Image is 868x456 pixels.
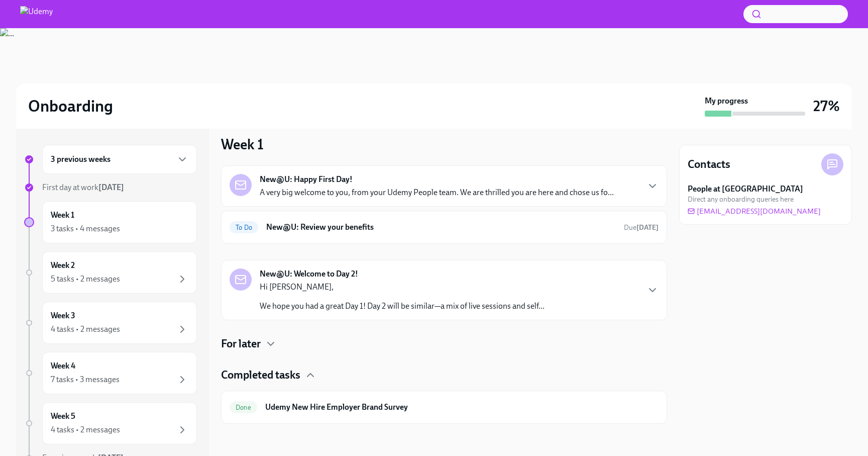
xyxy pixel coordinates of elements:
[260,187,614,198] p: A very big welcome to you, from your Udemy People team. We are thrilled you are here and chose us...
[51,424,120,435] div: 4 tasks • 2 messages
[221,368,667,383] div: Completed tasks
[51,411,75,422] h6: Week 5
[688,195,794,204] span: Direct any onboarding queries here
[221,336,261,351] h4: For later
[260,268,358,280] strong: New@U: Welcome to Day 2!
[624,223,659,232] span: October 16th, 2025 10:00
[51,273,120,285] div: 5 tasks • 2 messages
[51,310,75,321] h6: Week 3
[624,223,659,232] span: Due
[24,402,197,444] a: Week 54 tasks • 2 messages
[230,224,258,231] span: To Do
[260,282,545,293] p: Hi [PERSON_NAME],
[266,222,616,233] h6: New@U: Review your benefits
[24,251,197,294] a: Week 25 tasks • 2 messages
[51,154,111,165] h6: 3 previous weeks
[51,210,74,221] h6: Week 1
[51,324,120,335] div: 4 tasks • 2 messages
[20,6,53,22] img: Udemy
[24,352,197,394] a: Week 47 tasks • 3 messages
[260,301,545,312] p: We hope you had a great Day 1! Day 2 will be similar—a mix of live sessions and self...
[24,302,197,344] a: Week 34 tasks • 2 messages
[230,399,659,415] a: DoneUdemy New Hire Employer Brand Survey
[260,174,353,185] strong: New@U: Happy First Day!
[98,183,124,192] strong: [DATE]
[42,183,124,192] span: First day at work
[688,206,821,216] a: [EMAIL_ADDRESS][DOMAIN_NAME]
[42,145,197,174] div: 3 previous weeks
[688,157,730,172] h4: Contacts
[51,374,120,385] div: 7 tasks • 3 messages
[705,96,748,107] strong: My progress
[230,219,659,235] a: To DoNew@U: Review your benefitsDue[DATE]
[221,135,264,153] h3: Week 1
[636,223,659,232] strong: [DATE]
[265,402,659,413] h6: Udemy New Hire Employer Brand Survey
[24,182,197,193] a: First day at work[DATE]
[813,97,840,115] h3: 27%
[28,96,113,116] h2: Onboarding
[688,184,803,195] strong: People at [GEOGRAPHIC_DATA]
[221,336,667,351] div: For later
[51,260,75,271] h6: Week 2
[24,201,197,243] a: Week 13 tasks • 4 messages
[51,360,75,372] h6: Week 4
[221,368,300,383] h4: Completed tasks
[230,404,257,411] span: Done
[51,223,120,234] div: 3 tasks • 4 messages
